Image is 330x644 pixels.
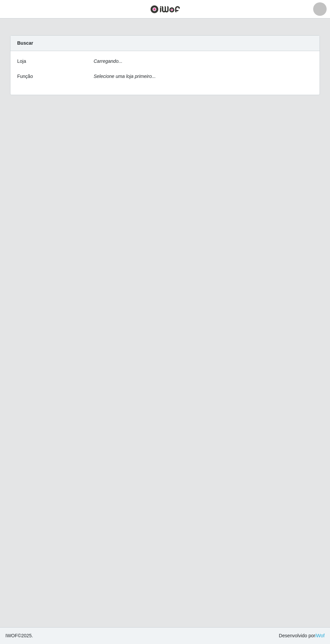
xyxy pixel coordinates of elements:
[17,73,33,80] label: Função
[94,74,156,79] i: Selecione uma loja primeiro...
[94,58,123,64] i: Carregando...
[5,633,18,638] span: IWOF
[17,40,33,46] strong: Buscar
[279,632,325,639] span: Desenvolvido por
[17,58,26,65] label: Loja
[5,632,33,639] span: © 2025 .
[150,5,180,13] img: CoreUI Logo
[315,633,325,638] a: iWof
